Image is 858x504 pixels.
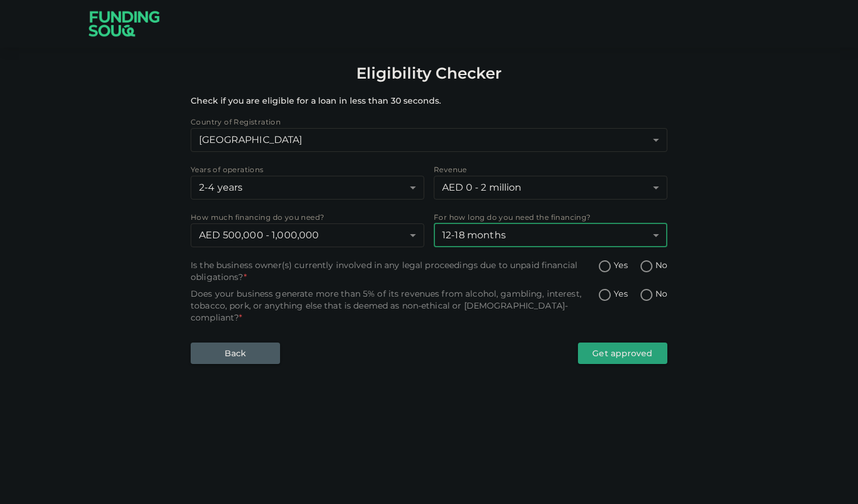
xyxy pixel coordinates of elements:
[191,223,424,247] div: howMuchAmountNeeded
[191,213,324,222] span: How much financing do you need?
[434,176,667,200] div: revenue
[356,62,502,85] div: Eligibility Checker
[434,223,667,247] div: howLongFinancing
[199,229,319,241] span: AED 500,000 - 1,000,000
[434,213,591,222] span: For how long do you need the financing?
[655,288,667,300] span: No
[614,288,627,300] span: Yes
[655,259,667,272] span: No
[434,165,467,174] span: Revenue
[614,259,627,272] span: Yes
[191,288,598,323] div: Does your business generate more than 5% of its revenues from alcohol, gambling, interest, tobacc...
[191,176,424,200] div: yearsOfOperations
[191,117,281,126] span: Country of Registration
[191,165,264,174] span: Years of operations
[191,95,667,107] p: Check if you are eligible for a loan in less than 30 seconds.
[578,343,667,364] button: Get approved
[191,343,280,364] button: Back
[191,259,598,283] div: Is the business owner(s) currently involved in any legal proceedings due to unpaid financial obli...
[191,128,667,152] div: countryOfRegistration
